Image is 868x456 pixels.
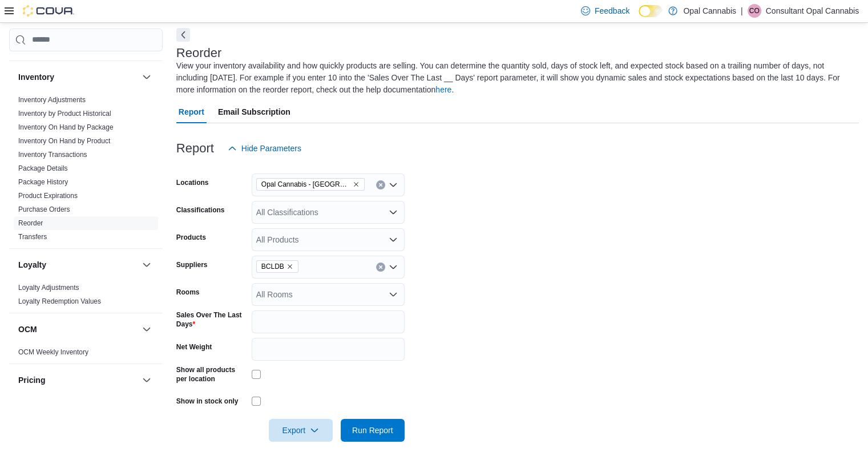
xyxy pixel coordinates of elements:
button: Hide Parameters [223,137,306,160]
button: Open list of options [389,235,398,244]
button: Open list of options [389,290,398,299]
label: Locations [176,178,209,187]
span: Run Report [352,425,393,436]
div: Inventory [9,93,163,248]
button: OCM [140,322,154,336]
span: Transfers [18,232,47,241]
button: Open list of options [389,180,398,189]
span: Purchase Orders [18,205,70,214]
a: Inventory Transactions [18,151,87,159]
div: Loyalty [9,281,163,313]
button: Remove BCLDB from selection in this group [286,263,293,270]
button: Clear input [376,180,385,189]
span: Feedback [595,5,629,17]
label: Suppliers [176,260,208,269]
span: BCLDB [261,261,284,272]
input: Dark Mode [639,5,663,17]
button: Pricing [18,374,138,386]
div: Consultant Opal Cannabis [748,4,761,18]
h3: Reorder [176,46,221,60]
button: Export [269,419,333,442]
a: Inventory by Product Historical [18,110,111,118]
span: Inventory On Hand by Product [18,136,110,146]
span: Loyalty Adjustments [18,283,79,292]
button: Remove Opal Cannabis - Langford from selection in this group [353,181,360,188]
span: Product Expirations [18,191,78,200]
span: Loyalty Redemption Values [18,297,101,306]
button: Clear input [376,263,385,272]
label: Show all products per location [176,365,247,384]
button: Next [176,28,190,42]
h3: Report [176,142,214,155]
label: Show in stock only [176,397,239,406]
a: Package Details [18,164,68,172]
button: Loyalty [18,259,138,271]
h3: Inventory [18,71,54,83]
button: Inventory [18,71,138,83]
span: Inventory Transactions [18,150,87,159]
button: Loyalty [140,258,154,272]
a: here [435,85,451,94]
span: BCLDB [256,260,298,273]
span: Hide Parameters [241,143,301,154]
button: Run Report [341,419,405,442]
span: Inventory Adjustments [18,95,86,104]
button: Inventory [140,70,154,84]
button: Open list of options [389,263,398,272]
span: Export [276,419,326,442]
a: Purchase Orders [18,205,70,213]
span: OCM Weekly Inventory [18,348,88,357]
button: Open list of options [389,208,398,217]
label: Rooms [176,288,200,297]
span: Dark Mode [639,17,639,18]
label: Products [176,233,206,242]
label: Classifications [176,205,225,215]
p: Opal Cannabis [683,4,736,18]
span: Package Details [18,164,68,173]
img: Cova [23,5,74,17]
a: Inventory Adjustments [18,96,86,104]
span: Package History [18,177,68,187]
span: Opal Cannabis - Langford [256,178,365,191]
span: Inventory On Hand by Package [18,123,114,132]
a: Transfers [18,233,47,241]
span: Reorder [18,219,43,228]
p: | [741,4,743,18]
a: Product Expirations [18,192,78,200]
span: Report [179,100,204,123]
label: Net Weight [176,342,212,352]
button: Pricing [140,373,154,387]
a: Loyalty Redemption Values [18,297,101,305]
label: Sales Over The Last Days [176,310,247,329]
div: View your inventory availability and how quickly products are selling. You can determine the quan... [176,60,853,96]
p: Consultant Opal Cannabis [766,4,859,18]
a: Loyalty Adjustments [18,284,79,292]
a: OCM Weekly Inventory [18,348,88,356]
button: OCM [18,324,138,335]
span: CO [749,4,760,18]
a: Reorder [18,219,43,227]
a: Package History [18,178,68,186]
span: Opal Cannabis - [GEOGRAPHIC_DATA] [261,179,350,190]
span: Email Subscription [218,100,290,123]
div: OCM [9,345,163,364]
h3: Pricing [18,374,45,386]
a: Inventory On Hand by Package [18,123,114,131]
h3: OCM [18,324,37,335]
span: Inventory by Product Historical [18,109,111,118]
a: Inventory On Hand by Product [18,137,110,145]
h3: Loyalty [18,259,46,271]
